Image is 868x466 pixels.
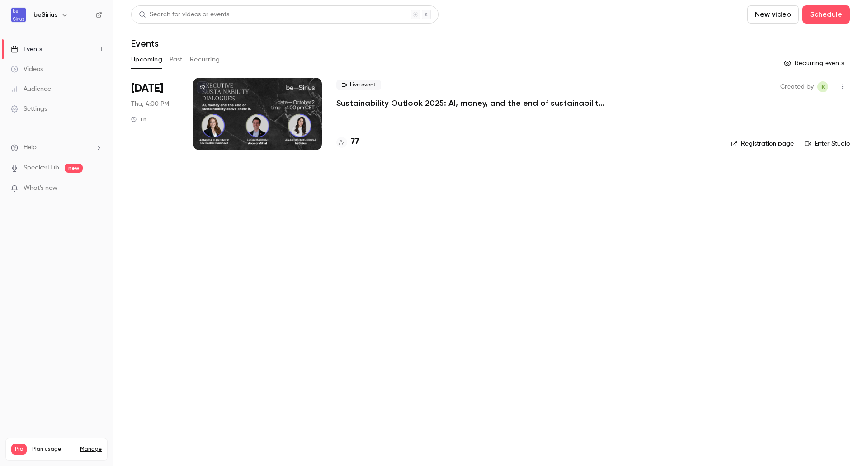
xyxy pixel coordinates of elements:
h6: beSirius [33,10,57,19]
button: New video [747,5,799,24]
span: What's new [24,184,57,193]
a: 77 [336,136,359,148]
div: Events [11,45,42,54]
span: Pro [11,444,27,455]
span: Help [24,143,37,152]
div: Search for videos or events [139,10,229,19]
img: beSirius [11,8,26,22]
button: Upcoming [131,52,162,67]
button: Recurring events [780,56,850,71]
a: Manage [80,446,102,453]
span: IK [821,81,825,92]
h4: 77 [351,136,359,148]
iframe: Noticeable Trigger [91,184,102,193]
div: 1 h [131,116,146,123]
h1: Events [131,38,159,49]
span: Live event [336,80,381,90]
span: new [65,164,83,173]
span: [DATE] [131,81,163,96]
a: Sustainability Outlook 2025: AI, money, and the end of sustainability as we knew it [336,98,608,108]
span: Plan usage [32,446,75,453]
button: Past [170,52,183,67]
a: Enter Studio [805,139,850,148]
a: Registration page [731,139,794,148]
div: Settings [11,104,47,113]
div: Oct 2 Thu, 4:00 PM (Europe/Amsterdam) [131,78,179,150]
button: Recurring [190,52,220,67]
div: Videos [11,65,43,74]
a: SpeakerHub [24,163,59,173]
span: Thu, 4:00 PM [131,99,169,108]
button: Schedule [802,5,850,24]
li: help-dropdown-opener [11,143,102,152]
span: Irina Kuzminykh [817,81,828,92]
div: Audience [11,85,51,94]
span: Created by [780,81,814,92]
